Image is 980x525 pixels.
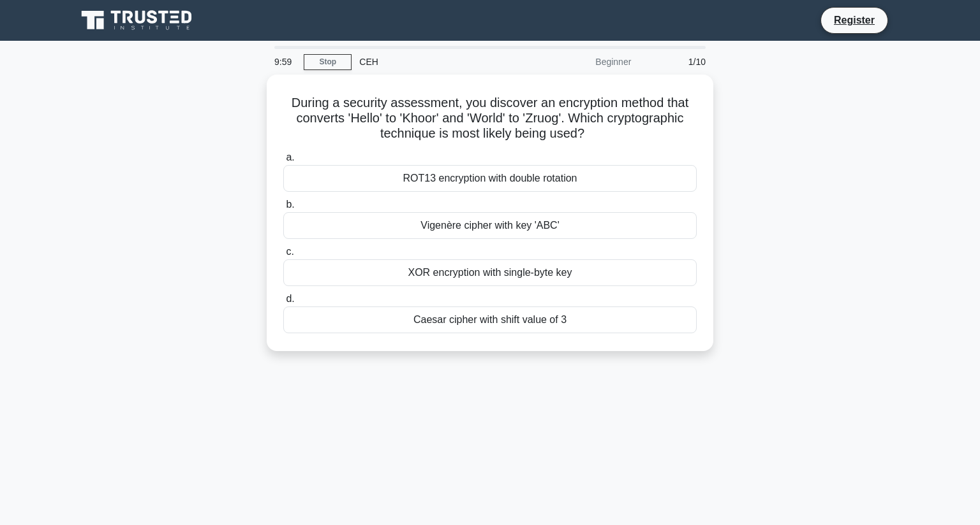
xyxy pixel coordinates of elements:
a: Stop [304,54,352,70]
span: a. [286,152,294,162]
div: Caesar cipher with shift value of 3 [283,306,697,333]
span: b. [286,199,294,210]
div: 1/10 [639,49,713,75]
div: XOR encryption with single-byte key [283,259,697,286]
div: Beginner [527,49,639,75]
div: Vigenère cipher with key 'ABC' [283,212,697,239]
span: c. [286,246,293,257]
div: 9:59 [267,49,304,75]
div: CEH [352,49,527,75]
div: ROT13 encryption with double rotation [283,165,697,192]
h5: During a security assessment, you discover an encryption method that converts 'Hello' to 'Khoor' ... [282,95,698,142]
a: Register [826,12,882,28]
span: d. [286,293,294,304]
